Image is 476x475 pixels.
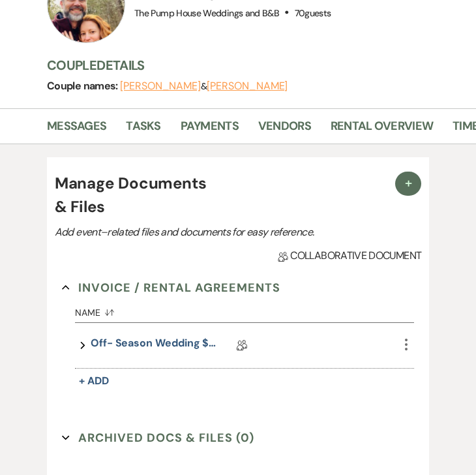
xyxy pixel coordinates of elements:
button: + Add [75,372,113,390]
button: [PERSON_NAME] [120,81,201,91]
a: Off- Season Wedding $9,500 [91,335,221,356]
span: + Add [79,374,109,388]
span: 70 guests [295,7,331,19]
a: Messages [47,117,106,144]
button: Archived Docs & Files (0) [62,428,254,448]
span: Collaborative document [278,248,421,264]
span: The Pump House Weddings and B&B [134,7,279,19]
a: Rental Overview [331,117,433,144]
a: Tasks [126,117,160,144]
button: Name [75,298,398,322]
button: expand [75,335,91,356]
h3: Couple Details [47,56,463,74]
span: & [120,80,288,92]
span: Plus Sign [402,176,415,189]
button: Invoice / Rental Agreements [62,278,280,298]
a: Payments [181,117,239,144]
h4: Manage Documents & Files [55,172,218,219]
button: [PERSON_NAME] [207,81,288,91]
span: Couple names: [47,79,120,93]
a: Vendors [258,117,311,144]
button: Plus Sign [395,172,421,196]
p: Add event–related files and documents for easy reference. [55,224,422,241]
